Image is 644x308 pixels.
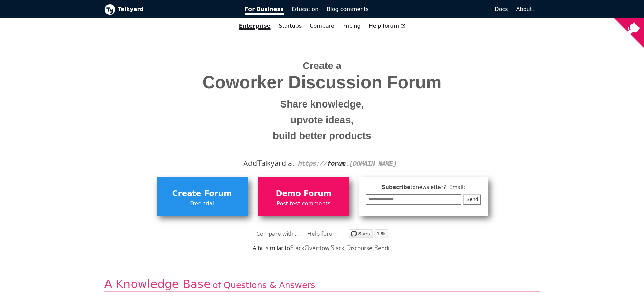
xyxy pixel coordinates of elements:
[310,23,334,29] a: Compare
[257,157,262,169] span: T
[365,20,409,32] a: Help forum
[275,20,306,32] a: Startups
[288,4,323,15] a: Education
[110,96,535,112] small: Share knowledge,
[110,112,535,128] small: upvote ideas,
[331,244,344,252] a: Slack
[349,230,388,240] a: Star debiki/talkyard on GitHub
[241,4,288,15] a: For Business
[160,187,244,200] span: Create Forum
[290,243,294,252] span: S
[104,4,115,15] img: Talkyard logo
[349,229,388,238] img: talkyard.svg
[495,6,508,13] span: Docs
[374,243,378,252] span: R
[110,73,535,92] span: Coworker Discussion Forum
[410,184,465,190] span: to newsletter ? Email:
[110,158,535,169] div: Add alkyard at
[104,277,540,292] h2: A Knowledge Base
[516,6,536,13] a: About
[327,160,345,168] strong: forum
[346,244,373,252] a: Discourse
[292,6,319,13] span: Education
[323,4,373,15] a: Blog comments
[307,229,338,239] a: Help forum
[331,243,334,252] span: S
[338,20,365,32] a: Pricing
[327,6,369,13] span: Blog comments
[303,60,341,71] span: Create a
[157,177,248,215] a: Create ForumFree trial
[213,280,315,290] span: of Questions & Answers
[118,5,236,14] b: Talkyard
[369,23,405,29] span: Help forum
[245,6,284,15] span: For Business
[374,244,391,252] a: Reddit
[298,160,397,168] code: https:// . [DOMAIN_NAME]
[104,4,236,15] a: Talkyard logoTalkyard
[261,199,346,208] span: Post test comments
[290,244,330,252] a: StackOverflow
[373,4,512,15] a: Docs
[346,243,351,252] span: D
[110,128,535,144] small: build better products
[261,187,346,200] span: Demo Forum
[304,243,310,252] span: O
[463,194,481,205] button: Send
[258,177,349,215] a: Demo ForumPost test comments
[160,199,244,208] span: Free trial
[235,20,275,32] a: Enterprise
[256,229,300,239] a: Compare with ...
[366,183,481,192] span: Subscribe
